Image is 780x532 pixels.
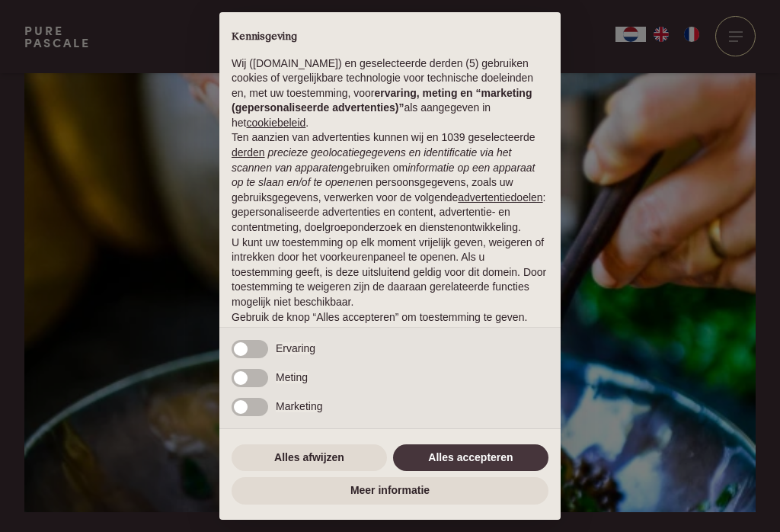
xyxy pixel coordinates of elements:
[458,191,542,206] button: advertentiedoelen
[276,342,315,354] span: Ervaring
[232,236,548,310] p: U kunt uw toestemming op elk moment vrijelijk geven, weigeren of intrekken door het voorkeurenpan...
[232,146,265,161] button: derden
[232,56,548,131] p: Wij ([DOMAIN_NAME]) en geselecteerde derden (5) gebruiken cookies of vergelijkbare technologie vo...
[232,310,548,355] p: Gebruik de knop “Alles accepteren” om toestemming te geven. Gebruik de knop “Alles afwijzen” om d...
[276,371,308,383] span: Meting
[276,400,322,412] span: Marketing
[232,146,511,174] em: precieze geolocatiegegevens en identificatie via het scannen van apparaten
[246,117,305,129] a: cookiebeleid
[232,162,535,189] em: informatie op een apparaat op te slaan en/of te openen
[393,444,548,472] button: Alles accepteren
[232,477,548,505] button: Meer informatie
[232,130,548,235] p: Ten aanzien van advertenties kunnen wij en 1039 geselecteerde gebruiken om en persoonsgegevens, z...
[232,30,548,44] h2: Kennisgeving
[232,87,532,114] strong: ervaring, meting en “marketing (gepersonaliseerde advertenties)”
[232,444,387,472] button: Alles afwijzen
